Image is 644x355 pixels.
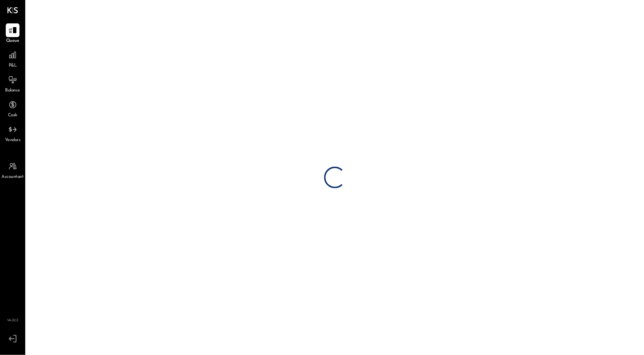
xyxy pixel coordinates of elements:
[0,98,25,119] a: Cash
[0,159,25,180] a: Accountant
[2,174,24,180] span: Accountant
[9,63,17,69] span: P&L
[5,87,20,94] span: Balance
[0,73,25,94] a: Balance
[6,38,19,44] span: Queue
[8,112,17,119] span: Cash
[5,137,21,144] span: Vendors
[0,123,25,144] a: Vendors
[0,48,25,69] a: P&L
[0,23,25,44] a: Queue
